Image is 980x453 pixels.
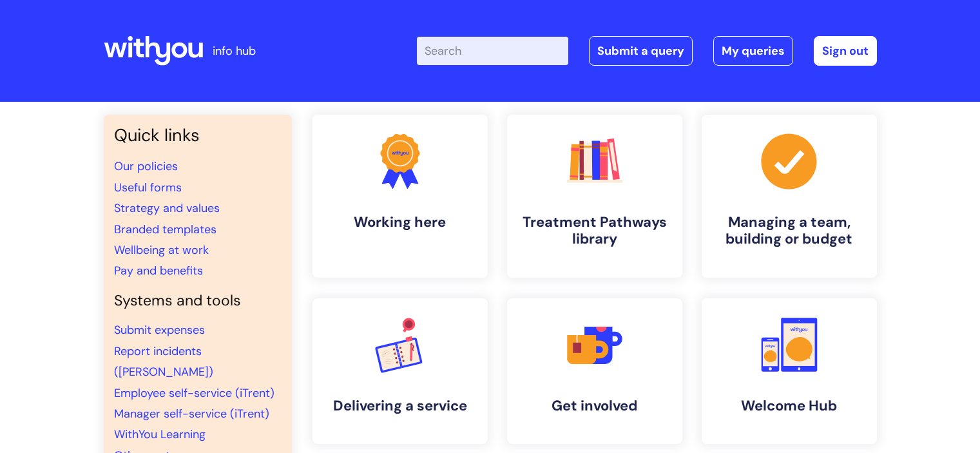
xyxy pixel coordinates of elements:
[702,115,877,278] a: Managing a team, building or budget
[114,406,269,421] a: Manager self-service (iTrent)
[114,263,203,278] a: Pay and benefits
[712,214,867,248] h4: Managing a team, building or budget
[114,200,220,216] a: Strategy and values
[507,298,682,444] a: Get involved
[589,36,693,66] a: Submit a query
[213,41,256,61] p: info hub
[517,398,672,414] h4: Get involved
[312,115,488,278] a: Working here
[114,292,282,310] h4: Systems and tools
[114,385,274,401] a: Employee self-service (iTrent)
[507,115,682,278] a: Treatment Pathways library
[712,398,867,414] h4: Welcome Hub
[114,322,205,338] a: Submit expenses
[323,214,477,231] h4: Working here
[517,214,672,248] h4: Treatment Pathways library
[814,36,877,66] a: Sign out
[114,125,282,146] h3: Quick links
[312,298,488,444] a: Delivering a service
[114,159,178,174] a: Our policies
[114,222,216,237] a: Branded templates
[114,242,209,258] a: Wellbeing at work
[114,427,206,442] a: WithYou Learning
[713,36,793,66] a: My queries
[323,398,477,414] h4: Delivering a service
[114,180,182,195] a: Useful forms
[417,37,568,65] input: Search
[417,36,877,66] div: | -
[114,343,213,380] a: Report incidents ([PERSON_NAME])
[702,298,877,444] a: Welcome Hub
